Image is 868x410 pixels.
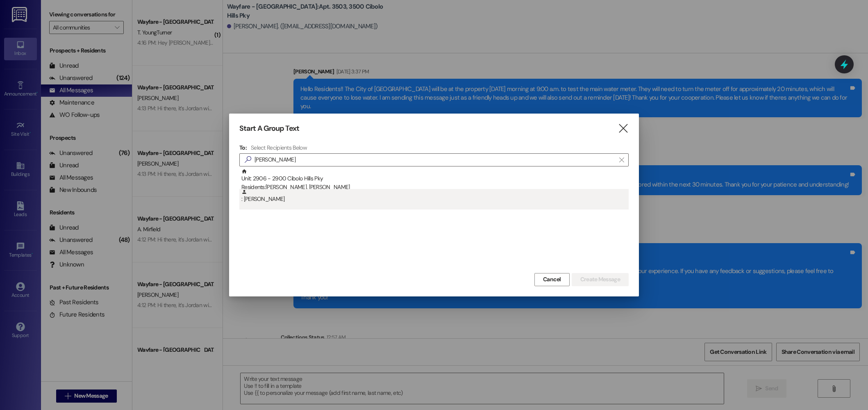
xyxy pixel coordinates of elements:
div: : [PERSON_NAME] [241,189,629,203]
div: Unit: 2906 - 2900 Cibolo Hills PkyResidents:[PERSON_NAME], [PERSON_NAME] [239,169,629,189]
i:  [619,157,624,163]
button: Create Message [572,273,629,286]
span: Create Message [580,275,620,284]
div: : [PERSON_NAME] [239,189,629,210]
i:  [241,155,254,164]
div: Residents: [PERSON_NAME], [PERSON_NAME] [241,183,629,191]
h3: Start A Group Text [239,124,299,133]
h4: Select Recipients Below [251,144,307,151]
div: Unit: 2906 - 2900 Cibolo Hills Pky [241,169,629,192]
button: Clear text [615,154,628,166]
span: Cancel [543,275,561,284]
i:  [618,124,629,133]
h3: To: [239,144,247,151]
button: Cancel [534,273,570,286]
input: Search for any contact or apartment [254,154,615,166]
